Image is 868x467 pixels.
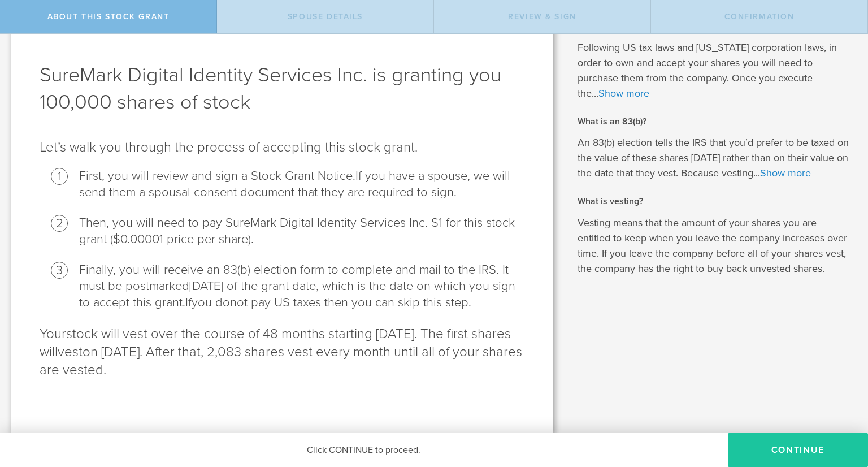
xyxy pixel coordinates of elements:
[79,215,524,248] li: Then, you will need to pay SureMark Digital Identity Services Inc. $1 for this stock grant ($0.00...
[578,135,851,181] p: An 83(b) election tells the IRS that you’d prefer to be taxed on the value of these shares [DATE]...
[79,279,515,310] span: [DATE] of the grant date, which is the date on which you sign to accept this grant.
[578,215,851,276] p: Vesting means that the amount of your shares you are entitled to keep when you leave the company ...
[192,295,230,310] span: you do
[40,139,524,157] p: Let’s walk you through the process of accepting this stock grant .
[40,326,66,342] span: Your
[288,12,363,21] span: Spouse Details
[760,167,811,179] a: Show more
[598,87,649,100] a: Show more
[40,62,524,116] h1: SureMark Digital Identity Services Inc. is granting you 100,000 shares of stock
[40,325,524,379] p: stock will vest over the course of 48 months starting [DATE]. The first shares will on [DATE]. Af...
[79,168,524,201] li: First, you will review and sign a Stock Grant Notice.
[728,433,868,467] button: CONTINUE
[508,12,576,21] span: Review & Sign
[578,195,851,207] h2: What is vesting?
[578,115,851,128] h2: What is an 83(b)?
[724,12,795,21] span: Confirmation
[79,262,524,311] li: Finally, you will receive an 83(b) election form to complete and mail to the IRS . It must be pos...
[47,12,170,21] span: About this stock grant
[578,40,851,101] p: Following US tax laws and [US_STATE] corporation laws, in order to own and accept your shares you...
[58,344,83,360] span: vest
